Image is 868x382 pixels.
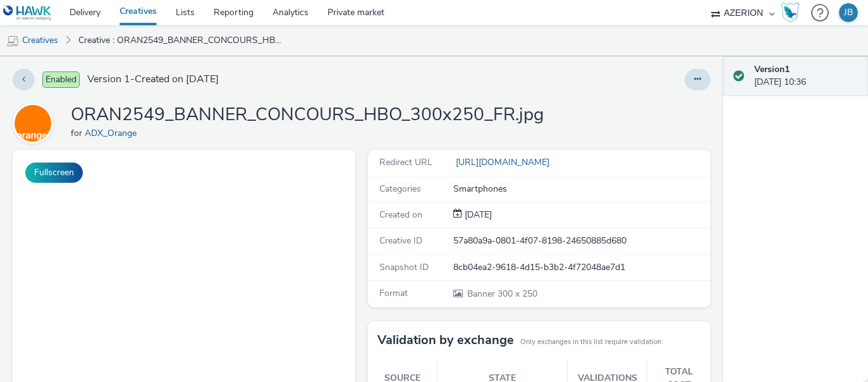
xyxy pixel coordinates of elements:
span: Enabled [42,71,80,88]
div: JB [844,3,853,22]
a: [URL][DOMAIN_NAME] [453,156,554,168]
a: ADX_Orange [85,127,142,139]
div: Smartphones [453,183,709,195]
span: Banner [467,288,498,300]
img: mobile [6,35,19,47]
div: 8cb04ea2-9618-4d15-b3b2-4f72048ae7d1 [453,261,709,274]
h3: Validation by exchange [377,331,514,350]
img: Hawk Academy [781,3,800,23]
button: Fullscreen [25,163,83,183]
small: Only exchanges in this list require validation [520,337,661,347]
a: Creative : ORAN2549_BANNER_CONCOURS_HBO_300x250_FR.jpg [72,25,289,56]
img: ADX_Orange [15,105,51,142]
a: ADX_Orange [13,117,58,129]
span: 300 x 250 [466,288,537,300]
span: Created on [379,209,422,221]
span: Categories [379,183,421,195]
span: [DATE] [462,209,492,221]
span: Snapshot ID [379,261,429,273]
span: Creative ID [379,235,422,247]
span: Redirect URL [379,156,432,168]
strong: Version 1 [754,63,790,75]
span: Version 1 - Created on [DATE] [87,72,219,87]
span: for [71,127,85,139]
h1: ORAN2549_BANNER_CONCOURS_HBO_300x250_FR.jpg [71,103,544,127]
a: Hawk Academy [781,3,805,23]
img: undefined Logo [3,5,52,21]
div: Creation 14 October 2025, 10:36 [462,209,492,221]
div: [DATE] 10:36 [754,63,858,89]
span: Format [379,287,408,299]
div: 57a80a9a-0801-4f07-8198-24650885d680 [453,235,709,247]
